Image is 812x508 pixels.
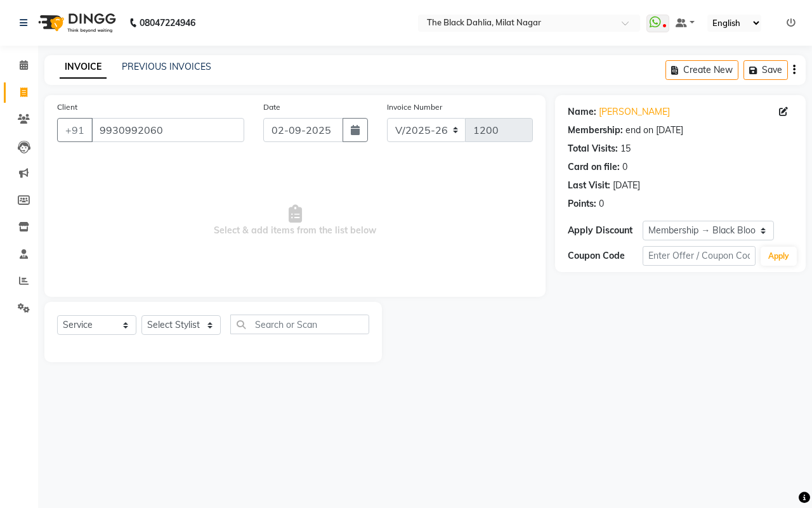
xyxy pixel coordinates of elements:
[568,124,623,137] div: Membership:
[122,61,211,72] a: PREVIOUS INVOICES
[568,249,643,263] div: Coupon Code
[263,101,280,113] label: Date
[91,118,244,142] input: Search by Name/Mobile/Email/Code
[32,5,119,41] img: logo
[568,224,643,237] div: Apply Discount
[568,105,596,119] div: Name:
[622,160,627,174] div: 0
[60,56,107,79] a: INVOICE
[665,60,738,80] button: Create New
[743,60,788,80] button: Save
[387,101,442,113] label: Invoice Number
[568,179,610,192] div: Last Visit:
[140,5,195,41] b: 08047224946
[57,118,93,142] button: +91
[57,101,77,113] label: Client
[568,142,618,155] div: Total Visits:
[230,315,369,334] input: Search or Scan
[613,179,640,192] div: [DATE]
[625,124,683,137] div: end on [DATE]
[599,105,670,119] a: [PERSON_NAME]
[568,197,596,211] div: Points:
[620,142,631,155] div: 15
[57,157,533,284] span: Select & add items from the list below
[599,197,604,211] div: 0
[761,247,797,266] button: Apply
[643,246,756,266] input: Enter Offer / Coupon Code
[568,160,620,174] div: Card on file:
